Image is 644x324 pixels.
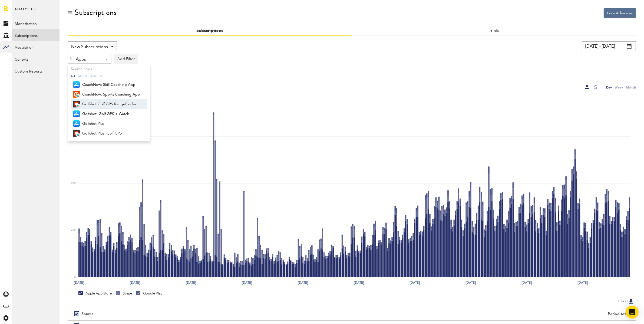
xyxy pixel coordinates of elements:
div: Open Intercom Messenger [626,306,639,319]
div: Inactive [90,73,103,80]
span: CoachNow: Sports Coaching App [82,90,140,99]
a: Golfshot Golf GPS RangeFinder [71,99,142,109]
a: Golfshot Plus [71,119,142,128]
a: Golfshot: Golf GPS + Watch [71,109,142,119]
div: Apple App Store [78,291,112,296]
text: [DATE] [522,280,532,285]
img: 17.png [77,104,80,107]
span: Golfshot Plus: Golf GPS [82,129,140,138]
img: 9UIL7DXlNAIIFEZzCGWNoqib7oEsivjZRLL_hB0ZyHGU9BuA-VfhrlfGZ8low1eCl7KE [73,101,80,107]
a: Trials [489,29,499,33]
a: CoachNow: Skill Coaching App [71,80,142,89]
span: Support [11,4,31,9]
div: Week [615,84,623,90]
span: Golfshot Plus [82,119,140,128]
text: [DATE] [186,280,196,285]
div: Active [78,73,88,80]
div: Apps [76,55,99,64]
text: [DATE] [298,280,308,285]
a: Monetization [12,17,60,29]
img: 2Xbc31OCI-Vjec7zXvAE2OM2ObFaU9b1-f7yXthkulAYejON_ZuzouX1xWJgL0G7oZ0 [73,91,80,98]
a: Cohorts [12,53,60,65]
div: Period total [359,312,629,316]
text: [DATE] [578,280,588,285]
a: Golfshot Plus: Golf GPS [71,128,142,138]
div: Day [606,84,612,90]
img: qo9Ua-kR-mJh2mDZAFTx63M3e_ysg5da39QDrh9gHco8-Wy0ARAsrZgd-3XanziKTNQl [73,130,80,137]
a: Custom Reports [12,65,60,77]
text: [DATE] [242,280,252,285]
img: 17.png [77,133,80,137]
text: 200 [71,229,76,232]
a: Acquisition [12,41,60,53]
input: Search apps [68,64,150,73]
div: Stripe [116,291,132,296]
text: 0 [74,276,76,279]
span: CoachNow: Skill Coaching App [82,80,140,89]
img: Export [628,298,634,305]
button: Free Advances [604,8,636,18]
a: CoachNow: Sports Coaching App [71,89,142,99]
span: Golfshot: Golf GPS + Watch [82,109,140,119]
text: [DATE] [410,280,420,285]
div: Delete [68,54,74,63]
div: All [71,73,75,80]
text: [DATE] [74,280,84,285]
text: 400 [71,182,76,185]
text: [DATE] [466,280,476,285]
div: Google Play [136,291,162,296]
div: Source [81,312,94,316]
a: Subscriptions [196,29,223,33]
img: trash_awesome_blue.svg [69,57,72,61]
span: New Subscriptions [71,42,108,52]
a: Subscriptions [12,29,60,41]
button: Add Filter [114,54,138,64]
div: Month [626,84,636,90]
img: 21.png [73,120,80,127]
text: [DATE] [354,280,364,285]
text: [DATE] [130,280,140,285]
img: 21.png [73,110,80,117]
span: Golfshot Golf GPS RangeFinder [82,100,140,109]
div: Subscriptions [75,8,117,17]
span: Analytics [15,6,36,17]
img: 21.png [73,81,80,88]
img: 17.png [77,94,80,98]
button: Export [617,298,636,305]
